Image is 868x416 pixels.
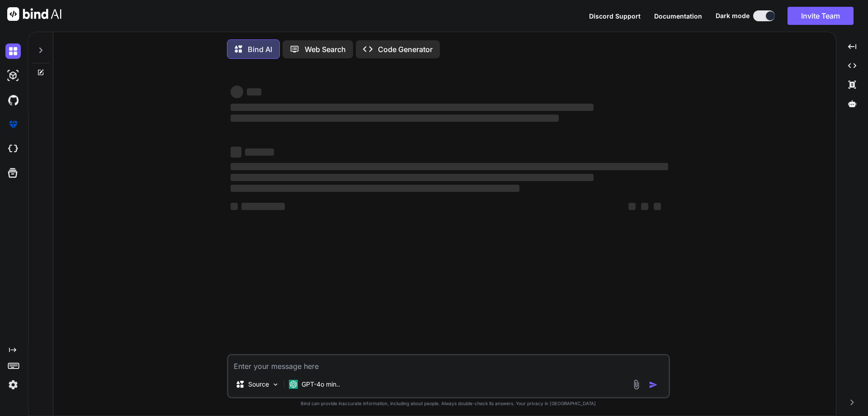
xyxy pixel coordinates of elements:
[227,400,670,407] p: Bind can provide inaccurate information, including about people. Always double-check its answers....
[654,12,702,20] span: Documentation
[378,44,433,55] p: Code Generator
[248,44,272,55] p: Bind AI
[231,163,668,170] span: ‌
[649,380,658,389] img: icon
[231,203,238,210] span: ‌
[631,379,642,390] img: attachment
[654,203,661,210] span: ‌
[788,7,854,25] button: Invite Team
[247,88,261,96] span: ‌
[7,7,61,21] img: Bind AI
[654,11,702,21] button: Documentation
[5,141,21,157] img: cloudideIcon
[289,380,298,389] img: GPT-4o mini
[589,11,641,21] button: Discord Support
[5,117,21,132] img: premium
[231,185,519,192] span: ‌
[231,86,243,98] span: ‌
[641,203,648,210] span: ‌
[5,92,21,108] img: githubDark
[231,104,594,111] span: ‌
[231,147,241,158] span: ‌
[589,12,641,20] span: Discord Support
[5,377,21,392] img: settings
[272,381,279,388] img: Pick Models
[245,148,274,156] span: ‌
[231,174,594,181] span: ‌
[302,380,340,389] p: GPT-4o min..
[241,203,285,210] span: ‌
[248,380,269,389] p: Source
[231,115,559,122] span: ‌
[305,44,346,55] p: Web Search
[628,203,636,210] span: ‌
[716,11,750,20] span: Dark mode
[5,43,21,59] img: darkChat
[5,68,21,83] img: darkAi-studio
